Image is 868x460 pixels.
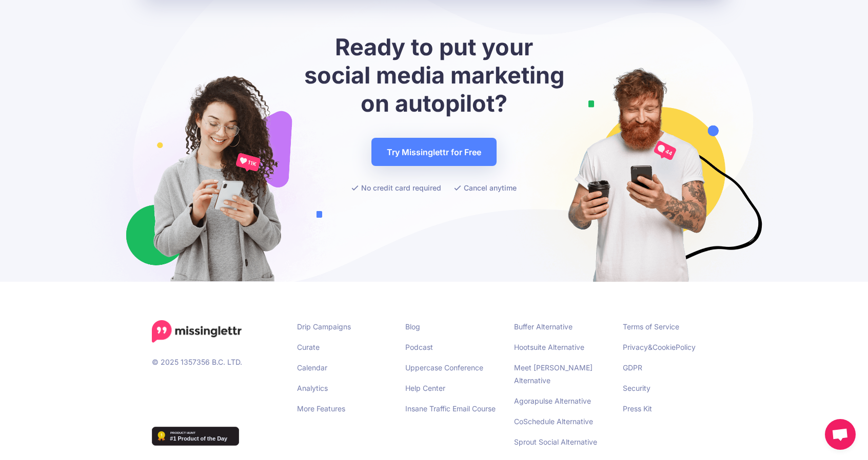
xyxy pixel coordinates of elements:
[297,322,351,331] a: Drip Campaigns
[144,320,289,456] div: © 2025 1357356 B.C. LTD.
[405,322,420,331] a: Blog
[301,33,567,117] h2: Ready to put your social media marketing on autopilot?
[825,419,856,450] a: Chat abierto
[623,363,642,372] a: GDPR
[514,437,597,446] a: Sprout Social Alternative
[405,363,483,372] a: Uppercase Conference
[653,343,676,351] a: Cookie
[623,322,679,331] a: Terms of Service
[405,404,496,413] a: Insane Traffic Email Course
[405,384,445,392] a: Help Center
[514,396,591,405] a: Agorapulse Alternative
[514,343,584,351] a: Hootsuite Alternative
[514,322,573,331] a: Buffer Alternative
[152,427,239,446] img: Missinglettr - Social Media Marketing for content focused teams | Product Hunt
[454,181,517,194] li: Cancel anytime
[514,363,593,385] a: Meet [PERSON_NAME] Alternative
[623,404,652,413] a: Press Kit
[351,181,441,194] li: No credit card required
[297,384,328,392] a: Analytics
[623,343,648,351] a: Privacy
[623,341,716,353] li: & Policy
[405,343,433,351] a: Podcast
[297,404,345,413] a: More Features
[371,138,497,166] a: Try Missinglettr for Free
[623,384,650,392] a: Security
[297,363,327,372] a: Calendar
[514,417,593,426] a: CoSchedule Alternative
[297,343,320,351] a: Curate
